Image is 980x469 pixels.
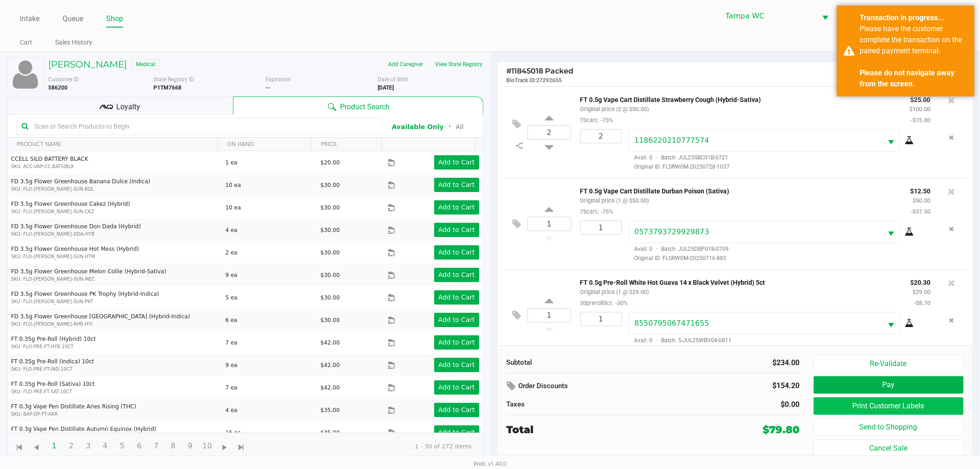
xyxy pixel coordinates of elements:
[763,422,800,437] div: $79.80
[507,357,646,368] div: Subtotal
[181,437,199,455] span: Page 9
[221,241,317,264] td: 2 ea
[198,437,216,455] span: Page 10
[438,316,475,323] app-button-loader: Add to Cart
[116,102,140,113] span: Loyalty
[434,313,479,327] button: Add to Cart
[11,343,218,350] p: SKU: FLO-PRE-FT-HYB.10CT
[7,241,221,264] td: FD 3.5g Flower Greenhouse Hot Mess (Hybrid)
[11,298,218,305] p: SKU: FLO-[PERSON_NAME]-SUN-PKT
[320,294,340,301] span: $30.00
[320,272,340,278] span: $30.00
[860,68,954,88] strong: Please do not navigate away from the screen.
[882,312,900,334] button: Select
[946,220,958,237] button: Remove the package from the orderLine
[378,76,408,83] span: Date of Birth
[221,399,317,421] td: 4 ea
[634,319,709,328] span: 8550795067471655
[233,437,250,454] span: Go to the last page
[383,57,430,72] button: Add Caregiver
[816,5,834,27] button: Select
[511,140,527,152] inline-svg: Split item qty to new line
[814,418,964,436] button: Send to Shopping
[31,442,43,453] span: Go to the previous page
[11,186,218,192] p: SKU: FLO-[PERSON_NAME]-SUN-BDL
[320,249,340,256] span: $30.00
[507,422,693,437] div: Total
[11,163,218,170] p: SKU: ACC-VAP-CC-BATSIBLK
[7,151,221,174] td: CCELL SILO BATTERY BLACK
[320,182,340,188] span: $30.00
[320,339,340,346] span: $42.00
[218,138,312,151] th: ON HAND
[221,264,317,286] td: 9 ea
[909,106,930,113] small: $100.00
[882,221,900,243] button: Select
[164,437,182,455] span: Page 8
[434,290,479,305] button: Add to Cart
[48,85,68,91] b: 586200
[221,376,317,399] td: 7 ea
[221,354,317,376] td: 9 ea
[221,421,317,444] td: 16 ea
[580,277,896,286] p: FT 0.5g Pre-Roll White Hot Guava 14 x Black Velvet (Hybrid) 5ct
[438,429,475,436] app-button-loader: Add to Cart
[599,208,613,215] span: -75%
[507,67,512,75] span: #
[266,85,270,91] b: --
[7,331,221,354] td: FT 0.35g Pre-Roll (Hybrid) 10ct
[438,384,475,391] app-button-loader: Add to Cart
[11,253,218,260] p: SKU: FLO-[PERSON_NAME]-SUN-HTM
[629,163,930,171] span: Original ID: FLSRWGM-20250728-1037
[11,231,218,237] p: SKU: FLO-[PERSON_NAME]-DDA-HYB
[153,76,194,83] span: State Registry ID
[814,397,964,415] button: Print Customer Labels
[7,286,221,309] td: FD 3.5g Flower Greenhouse PK Trophy (Hybrid-Indica)
[320,384,340,391] span: $42.00
[236,442,248,453] span: Go to the last page
[725,11,811,22] span: Tampa WC
[634,136,709,145] span: 1186220210777574
[660,357,800,368] div: $234.00
[629,246,729,252] span: Avail: 0 Batch: JUL25DBP01B-0709
[48,59,127,70] h5: [PERSON_NAME]
[580,185,896,195] p: FT 0.5g Vape Cart Distillate Durban Poison (Sativa)
[910,185,930,195] p: $12.50
[507,77,537,84] span: BioTrack ID:
[320,204,340,211] span: $30.00
[629,154,729,161] span: Avail: 0 Batch: JUL25SBC01B-0721
[14,442,26,453] span: Go to the first page
[912,288,930,295] small: $29.00
[221,174,317,196] td: 10 ea
[882,130,900,151] button: Select
[11,276,218,283] p: SKU: FLO-[PERSON_NAME]-SUN-MEC
[216,437,233,454] span: Go to the next page
[96,437,114,455] span: Page 4
[258,442,472,451] kendo-pager-info: 1 - 30 of 272 items
[434,178,479,192] button: Add to Cart
[653,337,662,344] span: ·
[711,378,800,394] div: $154.20
[909,94,930,103] p: $25.00
[613,299,628,306] span: -30%
[438,294,475,301] app-button-loader: Add to Cart
[45,437,63,455] span: Page 1
[7,399,221,421] td: FT 0.3g Vape Pen Distillate Aries Rising (THC)
[653,154,662,161] span: ·
[79,437,97,455] span: Page 3
[11,208,218,215] p: SKU: FLO-[PERSON_NAME]-SUN-CKZ
[507,67,574,75] span: 11845018 Packed
[7,264,221,286] td: FD 3.5g Flower Greenhouse Melon Collie (Hybrid-Sativa)
[221,196,317,219] td: 10 ea
[320,159,340,166] span: $20.00
[11,437,28,454] span: Go to the first page
[7,174,221,196] td: FD 3.5g Flower Greenhouse Banana Dulce (Indica)
[507,378,697,395] div: Order Discounts
[434,245,479,260] button: Add to Cart
[660,399,800,410] div: $0.00
[580,197,649,204] small: Original price (1 @ $50.00)
[438,181,475,188] app-button-loader: Add to Cart
[814,376,964,394] button: Pay
[444,122,456,131] span: ᛫
[113,437,131,455] span: Page 5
